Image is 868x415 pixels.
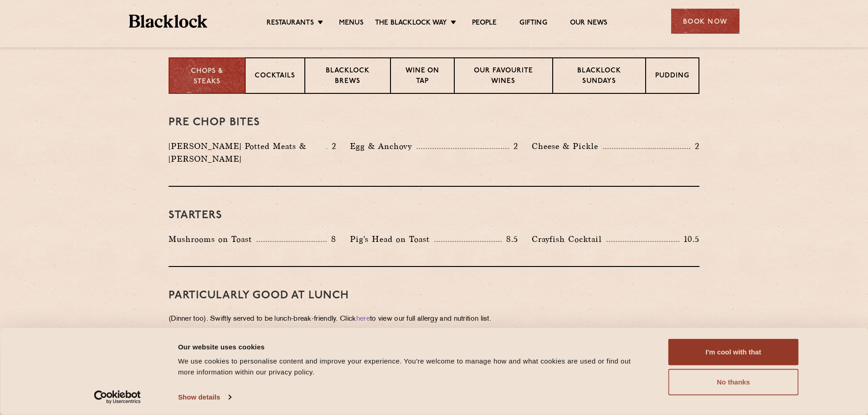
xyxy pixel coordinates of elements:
p: Mushrooms on Toast [169,233,257,246]
h3: Pre Chop Bites [169,117,699,128]
p: 2 [327,140,336,152]
p: Chops & Steaks [179,67,236,87]
p: Blacklock Brews [314,66,381,87]
a: People [472,19,497,29]
a: Show details [178,390,231,404]
a: here [356,316,370,323]
p: 10.5 [679,233,699,245]
p: Cocktails [255,71,295,82]
h3: PARTICULARLY GOOD AT LUNCH [169,290,699,302]
p: Wine on Tap [400,66,445,87]
a: Restaurants [267,19,314,29]
p: 2 [690,140,699,152]
img: BL_Textured_Logo-footer-cropped.svg [129,15,208,28]
p: [PERSON_NAME] Potted Meats & [PERSON_NAME] [169,140,326,165]
h3: Starters [169,210,699,221]
p: Egg & Anchovy [350,140,416,153]
a: The Blacklock Way [375,19,447,29]
p: Pudding [655,71,689,82]
div: Our website uses cookies [178,341,648,352]
a: Our News [570,19,608,29]
p: 8 [327,233,336,245]
p: (Dinner too). Swiftly served to be lunch-break-friendly. Click to view our full allergy and nutri... [169,313,699,326]
p: 2 [509,140,518,152]
p: Pig's Head on Toast [350,233,434,246]
p: Our favourite wines [464,66,543,87]
p: Cheese & Pickle [532,140,603,153]
button: I'm cool with that [668,339,799,365]
div: We use cookies to personalise content and improve your experience. You're welcome to manage how a... [178,356,648,378]
p: Crayfish Cocktail [532,233,606,246]
a: Usercentrics Cookiebot - opens in a new window [77,390,157,404]
a: Menus [339,19,364,29]
a: Gifting [519,19,547,29]
button: No thanks [668,369,799,395]
p: Blacklock Sundays [562,66,636,87]
div: Book Now [671,9,740,34]
p: 8.5 [502,233,518,245]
